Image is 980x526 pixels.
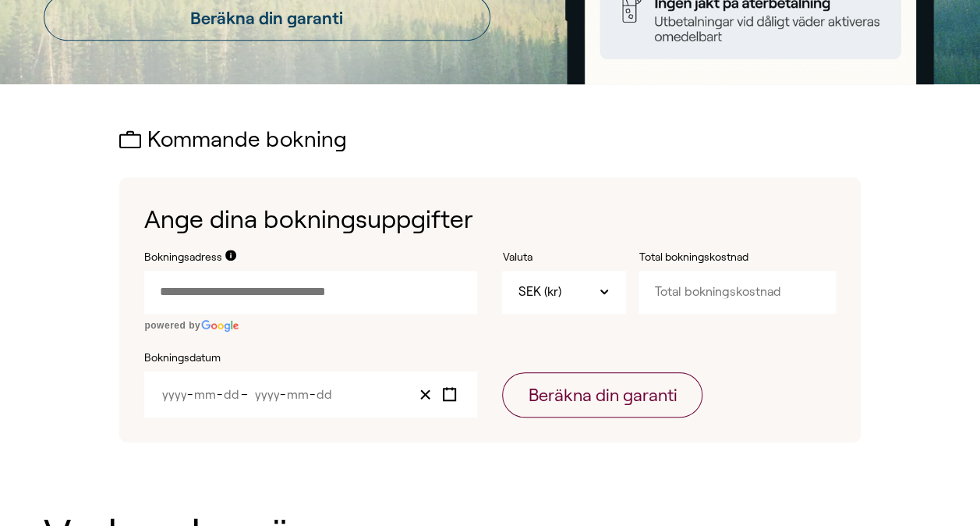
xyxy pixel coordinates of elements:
button: Toggle calendar [437,384,462,405]
span: - [187,388,193,401]
span: - [280,388,286,401]
span: - [310,388,316,401]
input: Day [223,388,240,401]
button: Beräkna din garanti [502,372,702,418]
span: - [217,388,223,401]
label: Bokningsadress [144,250,222,265]
label: Valuta [502,250,626,265]
input: Year [161,388,187,401]
h2: Kommande bokning [119,128,860,152]
img: Google logo [200,320,239,332]
input: Month [193,388,217,401]
input: Year [254,388,280,401]
input: Total bokningskostnad [639,271,835,313]
h1: Ange dina bokningsuppgifter [144,202,835,237]
span: powered by [144,320,200,331]
button: Clear value [413,384,437,405]
span: – [241,388,253,401]
span: SEK (kr) [518,283,561,300]
label: Total bokningskostnad [639,250,794,265]
label: Bokningsdatum [144,350,477,366]
input: Day [316,388,333,401]
input: Month [286,388,310,401]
